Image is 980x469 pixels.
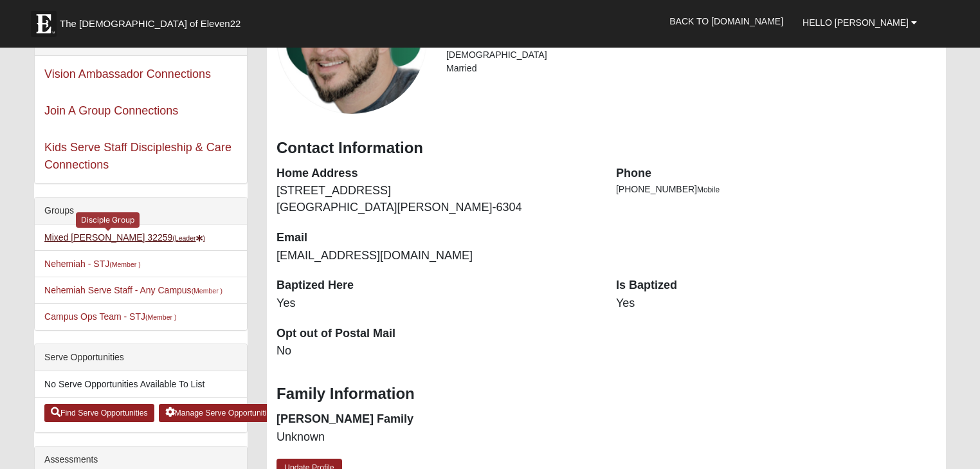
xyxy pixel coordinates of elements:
[44,232,205,243] a: Mixed [PERSON_NAME] 32259(Leader)
[277,165,597,182] dt: Home Address
[76,212,140,227] div: Disciple Group
[616,165,936,182] dt: Phone
[44,141,231,171] a: Kids Serve Staff Discipleship & Care Connections
[109,261,140,268] small: (Member )
[44,285,222,295] a: Nehemiah Serve Staff - Any Campus(Member )
[44,259,141,269] a: Nehemiah - STJ(Member )
[277,248,597,264] dd: [EMAIL_ADDRESS][DOMAIN_NAME]
[277,277,597,294] dt: Baptized Here
[697,185,720,194] span: Mobile
[446,48,936,62] li: [DEMOGRAPHIC_DATA]
[44,311,176,322] a: Campus Ops Team - STJ(Member )
[35,371,247,398] li: No Serve Opportunities Available To List
[616,295,936,312] dd: Yes
[31,11,57,37] img: Eleven22 logo
[172,234,205,242] small: (Leader )
[277,429,597,446] dd: Unknown
[35,198,247,225] div: Groups
[277,295,597,312] dd: Yes
[277,326,597,342] dt: Opt out of Postal Mail
[277,230,597,246] dt: Email
[277,183,597,216] dd: [STREET_ADDRESS] [GEOGRAPHIC_DATA][PERSON_NAME]-6304
[44,404,154,422] a: Find Serve Opportunities
[159,404,282,422] a: Manage Serve Opportunities
[192,287,222,295] small: (Member )
[616,183,936,196] li: [PHONE_NUMBER]
[793,6,927,39] a: Hello [PERSON_NAME]
[24,5,282,37] a: The [DEMOGRAPHIC_DATA] of Eleven22
[277,343,597,360] dd: No
[616,277,936,294] dt: Is Baptized
[446,62,936,75] li: Married
[803,17,909,28] span: Hello [PERSON_NAME]
[35,344,247,371] div: Serve Opportunities
[44,68,211,80] a: Vision Ambassador Connections
[277,385,936,403] h3: Family Information
[44,104,178,117] a: Join A Group Connections
[277,411,597,428] dt: [PERSON_NAME] Family
[660,5,793,37] a: Back to [DOMAIN_NAME]
[277,139,936,158] h3: Contact Information
[60,17,240,30] span: The [DEMOGRAPHIC_DATA] of Eleven22
[145,313,176,321] small: (Member )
